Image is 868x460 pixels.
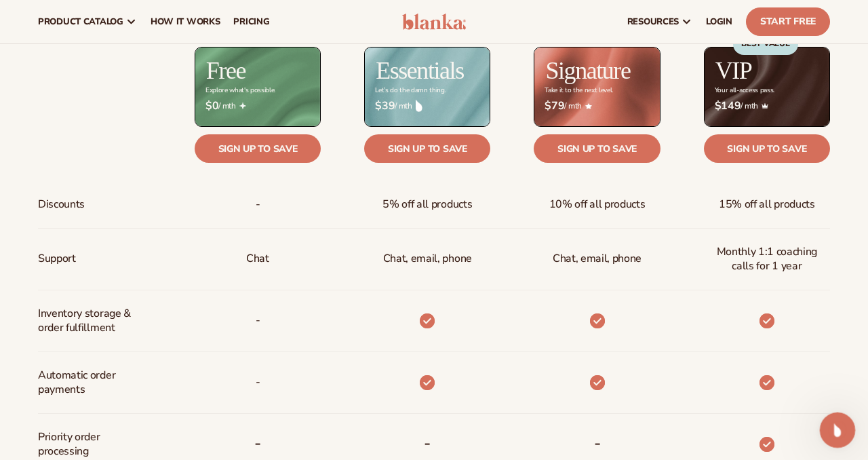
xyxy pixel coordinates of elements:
[545,58,630,83] h2: Signature
[704,134,830,163] a: Sign up to save
[256,308,260,333] span: -
[715,87,774,94] div: Your all-access pass.
[38,301,131,341] span: Inventory storage & order fulfillment
[212,5,238,31] button: Home
[195,134,321,163] a: Sign up to save
[169,250,260,280] div: Ask a question
[627,16,679,27] span: resources
[66,17,169,31] p: The team can also help
[36,209,182,234] span: Learn about [PERSON_NAME]'s shipping costs
[22,229,131,237] div: [PERSON_NAME] • 2m ago
[36,179,197,208] div: How much does shipping cost?
[553,246,642,271] span: Chat, email, phone
[151,16,220,27] span: How It Works
[383,246,472,271] p: Chat, email, phone
[719,192,815,217] span: 15% off all products
[38,363,144,402] span: Automatic order payments
[208,356,219,367] button: Emoji picker
[195,47,320,126] img: free_bg.png
[233,16,269,27] span: pricing
[11,36,260,250] div: Lee says…
[545,87,613,94] div: Take it to the next level.
[239,102,246,109] img: Free_Icon_bb6e7c7e-73f8-44bd-8ed0-223ea0fc522e.png
[14,317,257,340] textarea: Message…
[715,58,752,83] h2: VIP
[375,100,395,113] strong: $39
[38,16,123,27] span: product catalog
[534,134,660,163] a: Sign up to save
[206,58,245,83] h2: Free
[256,370,260,395] span: -
[238,5,262,30] div: Close
[22,282,249,316] input: Your email
[205,100,218,113] strong: $0
[246,246,269,271] p: Chat
[375,87,446,94] div: Let’s do the damn thing.
[22,168,211,247] div: How much does shipping cost?Learn about [PERSON_NAME]'s shipping costs
[365,47,490,126] img: Essentials_BG_9050f826-5aa9-47d9-a362-757b82c62641.jpg
[820,413,856,448] iframe: Intercom live chat
[11,250,260,296] div: user says…
[705,47,829,126] img: VIP_BG_199964bd-3653-43bc-8a67-789d2d7717b9.jpg
[66,7,154,17] h1: [PERSON_NAME]
[364,134,490,163] a: Sign up to save
[424,432,431,454] b: -
[38,246,76,271] span: Support
[9,5,35,31] button: go back
[256,192,260,217] span: -
[39,7,60,29] img: Profile image for Lee
[376,58,464,83] h2: Essentials
[746,7,830,36] a: Start Free
[534,47,659,126] img: Signature_BG_eeb718c8-65ac-49e3-a4e5-327c6aa73146.jpg
[38,192,85,217] span: Discounts
[715,100,819,113] span: / mth
[205,87,275,94] div: Explore what's possible.
[715,100,741,113] strong: $149
[545,100,649,113] span: / mth
[416,100,422,112] img: drop.png
[254,432,261,454] b: -
[715,239,819,279] span: Monthly 1:1 coaching calls for 1 year
[549,192,646,217] span: 10% off all products
[180,258,250,272] div: Ask a question
[706,16,732,27] span: LOGIN
[382,192,472,217] span: 5% off all products
[205,100,310,113] span: / mth
[594,432,601,454] b: -
[36,132,172,157] span: Learn about our subscription memberships
[585,103,592,109] img: Star_6.png
[402,14,466,30] img: logo
[22,44,212,84] div: Hey there 👋 Need help with pricing? Talk to our team or search for helpful articles.
[230,351,252,372] button: Send a message…
[22,92,211,170] div: How much does [PERSON_NAME] cost?Learn about our subscription memberships
[11,36,222,226] div: Hey there 👋 Need help with pricing? Talk to our team or search for helpful articles.How much does...
[36,102,197,131] div: How much does [PERSON_NAME] cost?
[545,100,564,113] strong: $79
[375,100,479,113] span: / mth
